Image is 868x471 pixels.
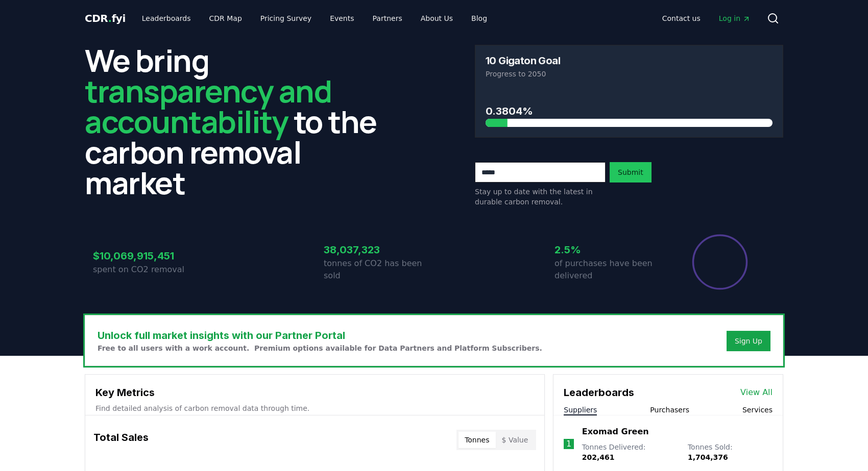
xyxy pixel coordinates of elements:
p: 1 [566,438,571,450]
a: CDR Map [201,9,250,28]
p: Stay up to date with the latest in durable carbon removal. [475,187,606,207]
p: tonnes of CO2 has been sold [324,257,434,282]
span: 1,704,376 [688,453,728,461]
p: spent on CO2 removal [93,264,203,276]
button: Suppliers [564,405,597,415]
a: Events [322,9,362,28]
a: View All [740,386,773,399]
nav: Main [134,9,495,28]
a: Leaderboards [134,9,199,28]
button: Sign Up [727,331,770,351]
nav: Main [654,9,759,28]
div: Percentage of sales delivered [691,233,749,291]
h3: 2.5% [554,242,665,257]
h2: We bring to the carbon removal market [85,45,393,198]
span: 202,461 [582,453,615,461]
span: CDR fyi [85,12,126,24]
a: Partners [365,9,411,28]
p: Free to all users with a work account. Premium options available for Data Partners and Platform S... [98,343,542,353]
h3: $10,069,915,451 [93,248,203,264]
a: Exomad Green [582,426,649,438]
span: . [108,12,112,24]
a: CDR.fyi [85,11,126,25]
p: of purchases have been delivered [554,257,665,282]
p: Tonnes Delivered : [582,442,678,462]
p: Tonnes Sold : [688,442,773,462]
a: Log in [711,9,759,28]
a: About Us [413,9,461,28]
h3: Key Metrics [95,385,534,400]
span: transparency and accountability [85,70,331,142]
button: $ Value [496,432,535,448]
a: Sign Up [735,336,762,346]
p: Progress to 2050 [486,69,773,79]
h3: 38,037,323 [324,242,434,257]
h3: 0.3804% [486,103,773,119]
button: Purchasers [650,405,689,415]
h3: Unlock full market insights with our Partner Portal [98,328,542,343]
button: Tonnes [459,432,495,448]
span: Log in [719,13,751,23]
a: Pricing Survey [252,9,320,28]
h3: Leaderboards [564,385,634,400]
h3: Total Sales [93,430,149,450]
button: Services [742,405,773,415]
p: Find detailed analysis of carbon removal data through time. [95,403,534,413]
a: Blog [463,9,495,28]
button: Submit [610,162,652,182]
h3: 10 Gigaton Goal [486,56,560,66]
a: Contact us [654,9,709,28]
